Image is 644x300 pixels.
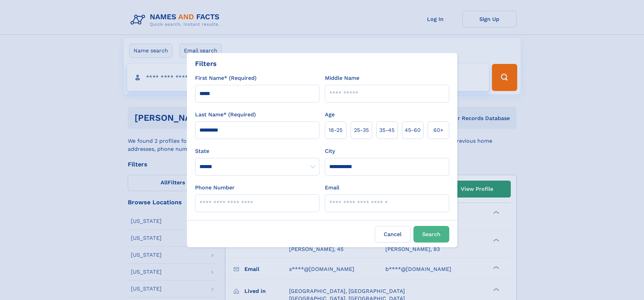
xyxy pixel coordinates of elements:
label: City [325,147,335,155]
span: 60+ [433,126,444,134]
label: Middle Name [325,74,359,82]
label: Cancel [375,226,411,243]
label: Phone Number [195,184,235,192]
span: 18‑25 [329,126,342,134]
span: 35‑45 [379,126,395,134]
label: Last Name* (Required) [195,111,256,119]
label: Email [325,184,339,192]
div: Filters [195,59,217,69]
span: 45‑60 [405,126,421,134]
label: First Name* (Required) [195,74,257,82]
label: State [195,147,319,155]
button: Search [413,226,449,243]
span: 25‑35 [354,126,369,134]
label: Age [325,111,335,119]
